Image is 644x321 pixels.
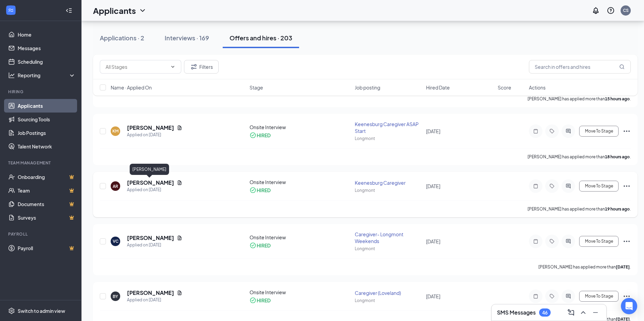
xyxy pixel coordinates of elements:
[566,307,576,318] button: ComposeMessage
[18,113,76,126] a: Sourcing Tools
[127,289,174,297] h5: [PERSON_NAME]
[623,292,631,300] svg: Ellipses
[564,239,572,244] svg: ActiveChat
[355,298,422,303] div: Longmont
[355,84,380,91] span: Job posting
[529,84,546,91] span: Actions
[229,34,292,42] div: Offers and hires · 203
[579,291,619,302] button: Move To Stage
[66,7,72,14] svg: Collapse
[621,298,637,314] div: Open Intercom Messenger
[18,72,76,79] div: Reporting
[567,308,575,317] svg: ComposeMessage
[426,128,440,134] span: [DATE]
[548,183,556,189] svg: Tag
[111,84,152,91] span: Name · Applied On
[113,183,118,189] div: AR
[250,242,256,249] svg: CheckmarkCircle
[8,89,74,95] div: Hiring
[250,124,351,131] div: Onsite Interview
[18,140,76,153] a: Talent Network
[605,206,630,212] b: 19 hours ago
[605,154,630,159] b: 18 hours ago
[100,34,144,42] div: Applications · 2
[616,264,630,269] b: [DATE]
[426,183,440,189] span: [DATE]
[250,84,263,91] span: Stage
[538,264,631,270] p: [PERSON_NAME] has applied more than .
[623,7,629,13] div: CS
[177,290,182,296] svg: Document
[532,294,540,299] svg: Note
[250,132,256,139] svg: CheckmarkCircle
[250,289,351,296] div: Onsite Interview
[18,170,76,184] a: OnboardingCrown
[623,182,631,190] svg: Ellipses
[548,128,556,134] svg: Tag
[170,64,176,69] svg: ChevronDown
[355,179,422,186] div: Keenesburg Caregiver
[607,6,615,15] svg: QuestionInfo
[8,307,15,314] svg: Settings
[127,297,182,303] div: Applied on [DATE]
[548,294,556,299] svg: Tag
[585,184,613,188] span: Move To Stage
[8,160,74,166] div: Team Management
[127,242,182,248] div: Applied on [DATE]
[250,297,256,304] svg: CheckmarkCircle
[579,126,619,137] button: Move To Stage
[592,6,600,15] svg: Notifications
[190,63,198,71] svg: Filter
[18,41,76,55] a: Messages
[113,294,118,299] div: BY
[564,128,572,134] svg: ActiveChat
[127,179,174,186] h5: [PERSON_NAME]
[18,126,76,140] a: Job Postings
[532,128,540,134] svg: Note
[250,187,256,194] svg: CheckmarkCircle
[497,309,536,316] h3: SMS Messages
[529,60,631,74] input: Search in offers and hires
[18,307,65,314] div: Switch to admin view
[127,124,174,132] h5: [PERSON_NAME]
[113,238,118,244] div: VC
[257,242,271,249] div: HIRED
[18,197,76,211] a: DocumentsCrown
[355,231,422,244] div: Caregiver- Longmont Weekends
[579,236,619,247] button: Move To Stage
[250,234,351,241] div: Onsite Interview
[127,186,182,193] div: Applied on [DATE]
[257,132,271,139] div: HIRED
[7,7,14,14] svg: WorkstreamLogo
[184,60,219,74] button: Filter Filters
[532,183,540,189] svg: Note
[8,231,74,237] div: Payroll
[426,238,440,244] span: [DATE]
[426,293,440,299] span: [DATE]
[579,308,587,317] svg: ChevronUp
[498,84,511,91] span: Score
[426,84,450,91] span: Hired Date
[585,239,613,244] span: Move To Stage
[564,294,572,299] svg: ActiveChat
[585,129,613,134] span: Move To Stage
[578,307,589,318] button: ChevronUp
[355,136,422,141] div: Longmont
[532,239,540,244] svg: Note
[619,64,625,69] svg: MagnifyingGlass
[257,297,271,304] div: HIRED
[127,132,182,138] div: Applied on [DATE]
[18,28,76,41] a: Home
[18,184,76,197] a: TeamCrown
[18,55,76,68] a: Scheduling
[18,211,76,224] a: SurveysCrown
[355,187,422,193] div: Longmont
[355,121,422,134] div: Keenesburg Caregiver ASAP Start
[18,99,76,113] a: Applicants
[257,187,271,194] div: HIRED
[250,179,351,185] div: Onsite Interview
[139,6,147,15] svg: ChevronDown
[165,34,209,42] div: Interviews · 169
[590,307,601,318] button: Minimize
[18,241,76,255] a: PayrollCrown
